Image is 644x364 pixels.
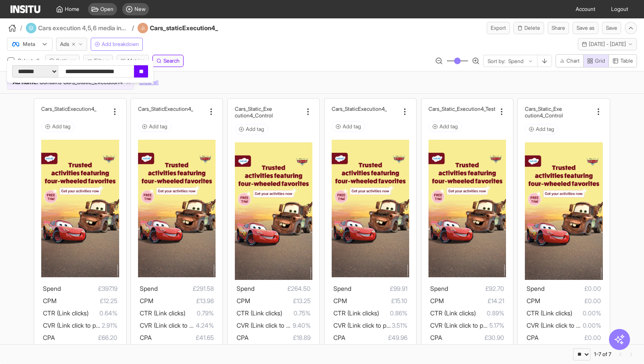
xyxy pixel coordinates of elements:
[153,296,214,306] span: £13.98
[556,54,584,67] button: Chart
[536,126,554,133] span: Add tag
[358,106,387,112] h2: _Execution4
[583,54,609,67] button: Grid
[65,6,79,13] span: Home
[43,309,88,317] span: CTR (Link clicks)
[525,112,563,119] h2: cution4_Control
[333,334,345,341] span: CPA
[527,285,545,292] span: Spend
[237,309,282,317] span: CTR (Link clicks)
[248,332,311,343] span: £18.89
[140,285,158,292] span: Spend
[428,106,495,112] div: Cars_Static_Execution4_Test
[185,308,214,318] span: 0.79%
[100,6,113,13] span: Open
[67,106,96,112] h2: _Execution4
[595,57,605,64] span: Grid
[430,297,444,304] span: CPM
[525,106,592,119] div: Cars_Static_Execution4_Control
[102,41,139,48] span: Add breakdown
[11,5,40,13] img: Logo
[56,38,87,51] button: Ads
[7,23,22,33] button: /
[513,22,544,34] button: Delete
[246,126,264,133] span: Add tag
[43,285,61,292] span: Spend
[428,121,462,132] button: Add tag
[527,297,540,304] span: CPM
[442,332,504,343] span: £30.90
[566,57,580,64] span: Chart
[7,75,134,89] div: Ad name:ContainsCars_Static_Execution4
[589,41,626,48] span: [DATE] - [DATE]
[196,320,214,331] span: 4.24%
[430,309,476,317] span: CTR (Link clicks)
[164,106,193,112] h2: _Execution4
[620,57,633,64] span: Table
[333,297,347,304] span: CPM
[61,283,117,294] span: £397.19
[117,55,149,67] button: Metrics
[439,123,458,130] span: Add tag
[235,106,272,112] h2: Cars_Static_Exe
[20,24,22,32] span: /
[332,106,358,112] h2: Cars_Static
[88,308,117,318] span: 0.64%
[237,334,248,341] span: CPA
[525,124,558,134] button: Add tag
[237,322,313,329] span: CVR (Link click to purchase)
[609,54,637,67] button: Table
[527,322,603,329] span: CVR (Link click to purchase)
[548,22,569,34] button: Share
[140,309,185,317] span: CTR (Link clicks)
[282,308,311,318] span: 0.75%
[132,24,134,32] span: /
[545,283,601,294] span: £0.00
[527,334,538,341] span: CPA
[43,322,120,329] span: CVR (Link click to purchase)
[430,285,448,292] span: Spend
[57,296,117,306] span: £12.25
[41,106,67,112] h2: Cars_Static
[140,334,152,341] span: CPA
[149,123,167,130] span: Add tag
[573,22,598,34] button: Save as
[152,55,184,67] button: Search
[488,58,506,65] span: Sort by:
[140,322,216,329] span: CVR (Link click to purchase)
[150,24,242,32] h4: Cars_staticExecution4_
[140,297,153,304] span: CPM
[235,112,273,119] h2: cution4_Control
[489,320,504,331] span: 5.17%
[237,297,250,304] span: CPM
[487,22,510,34] button: Export
[38,24,129,32] h4: Cars execution 4,5,6 media investigation
[158,283,214,294] span: £291.58
[540,296,601,306] span: £0.00
[237,285,255,292] span: Spend
[138,121,171,132] button: Add tag
[41,106,108,112] div: Cars_Static_Execution4
[444,296,504,306] span: £14.21
[56,57,76,64] span: Settings
[572,308,601,318] span: 0.00%
[235,106,302,119] div: Cars_Static_Execution4_Control
[392,320,407,331] span: 3.51%
[430,334,442,341] span: CPA
[476,308,504,318] span: 0.89%
[333,322,410,329] span: CVR (Link click to purchase)
[255,283,311,294] span: £264.50
[538,332,601,343] span: £0.00
[138,106,205,112] div: Cars_Static_Execution4
[333,309,379,317] span: CTR (Link clicks)
[138,106,164,112] h2: Cars_Static
[18,57,41,64] span: Select all
[60,41,69,48] span: Ads
[83,55,113,67] button: Filters
[428,106,463,112] h2: Cars_Static_Ex
[26,23,134,33] div: Cars execution 4,5,6 media investigation
[134,6,145,13] span: New
[52,123,71,130] span: Add tag
[293,320,311,331] span: 9.40%
[332,121,365,132] button: Add tag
